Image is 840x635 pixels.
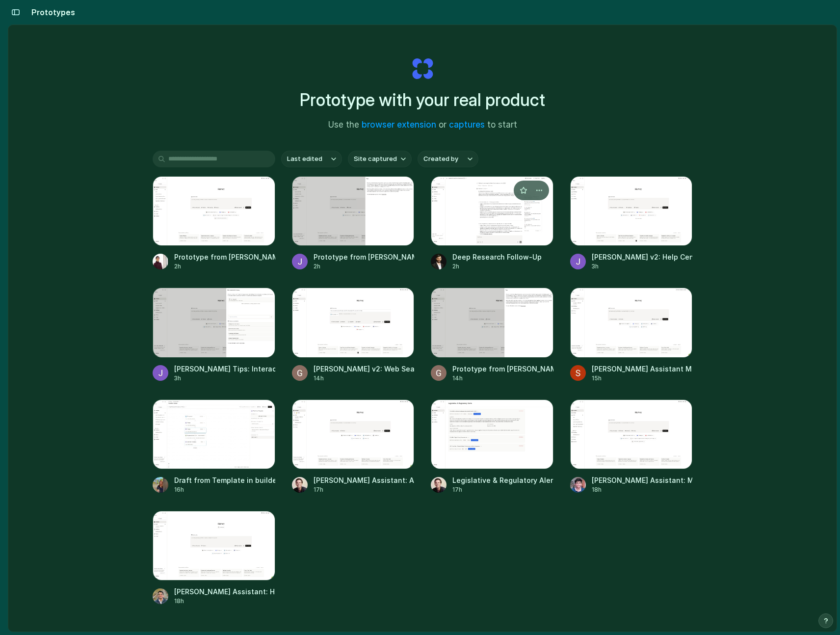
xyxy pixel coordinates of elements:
a: Harvey Assistant: Matters Menu & Grid Page[PERSON_NAME] Assistant: Matters Menu & [PERSON_NAME]18h [570,399,693,494]
a: Prototype from Harvey TipsPrototype from [PERSON_NAME]2h [292,176,415,271]
div: Prototype from [PERSON_NAME] [452,364,553,374]
a: Harvey Tips: Interactive Help Panel[PERSON_NAME] Tips: Interactive Help Panel3h [153,288,275,382]
div: [PERSON_NAME] v2: Web Search Banner and Placement [314,364,415,374]
div: Prototype from [PERSON_NAME] Assistant [174,252,275,262]
div: Legislative & Regulatory Alert Tracker [452,475,553,485]
div: [PERSON_NAME] Assistant: Help Button Addition [174,586,275,597]
a: captures [449,120,485,130]
div: Prototype from [PERSON_NAME] [314,252,415,262]
div: 2h [174,262,275,271]
div: 2h [314,262,415,271]
button: Site captured [348,151,412,167]
div: Deep Research Follow-Up [452,252,542,262]
div: [PERSON_NAME] Assistant: Alerts & Analytics Dashboard [314,475,415,485]
span: Last edited [287,154,322,164]
a: Harvey v2: Help Center Addition[PERSON_NAME] v2: Help Center Addition3h [570,176,693,271]
div: 17h [314,485,415,494]
button: Last edited [281,151,342,167]
a: Harvey v2: Web Search Banner and Placement[PERSON_NAME] v2: Web Search Banner and Placement14h [292,288,415,382]
div: 17h [452,485,553,494]
div: 14h [452,374,553,383]
h1: Prototype with your real product [300,87,545,113]
span: Site captured [354,154,397,164]
a: Harvey Assistant: Help Button Addition[PERSON_NAME] Assistant: Help Button Addition18h [153,511,275,606]
a: browser extension [362,120,436,130]
a: Deep Research Follow-UpDeep Research Follow-Up2h [431,176,553,271]
span: Created by [423,154,458,164]
div: 14h [314,374,415,383]
div: Draft from Template in builder [174,475,275,485]
div: [PERSON_NAME] Assistant Mock Analysis [592,364,693,374]
a: Legislative & Regulatory Alert Tracker Legislative & Regulatory Alert Tracker17h [431,399,553,494]
div: 18h [592,485,693,494]
div: 16h [174,485,275,494]
a: Draft from Template in builderDraft from Template in builder16h [153,399,275,494]
div: [PERSON_NAME] Tips: Interactive Help Panel [174,364,275,374]
span: Use the or to start [328,119,517,132]
div: 3h [592,262,693,271]
h2: Prototypes [27,6,75,18]
button: Created by [418,151,478,167]
a: Harvey Assistant: Alerts & Analytics Dashboard[PERSON_NAME] Assistant: Alerts & Analytics Dashboa... [292,399,415,494]
div: 18h [174,597,275,606]
div: 15h [592,374,693,383]
div: 3h [174,374,275,383]
div: [PERSON_NAME] v2: Help Center Addition [592,252,693,262]
a: Prototype from Harvey AssistantPrototype from [PERSON_NAME] Assistant2h [153,176,275,271]
div: [PERSON_NAME] Assistant: Matters Menu & [PERSON_NAME] [592,475,693,485]
a: Harvey Assistant Mock Analysis[PERSON_NAME] Assistant Mock Analysis15h [570,288,693,382]
a: Prototype from Harvey TipsPrototype from [PERSON_NAME]14h [431,288,553,382]
div: 2h [452,262,542,271]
